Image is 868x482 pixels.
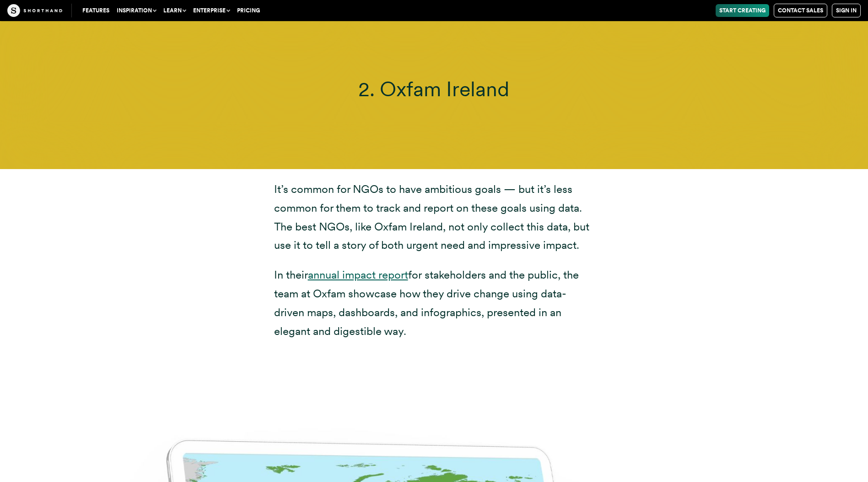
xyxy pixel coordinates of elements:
img: The Craft [7,4,62,17]
span: 2. Oxfam Ireland [358,77,509,101]
a: Contact Sales [774,4,827,17]
button: Inspiration [113,4,160,17]
a: Pricing [233,4,264,17]
a: Start Creating [716,4,769,17]
button: Enterprise [189,4,233,17]
p: In their for stakeholders and the public, the team at Oxfam showcase how they drive change using ... [274,266,594,340]
a: Sign in [832,4,861,17]
a: annual impact report [308,268,408,281]
p: It’s common for NGOs to have ambitious goals — but it’s less common for them to track and report ... [274,180,594,255]
button: Learn [160,4,189,17]
a: Features [79,4,113,17]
